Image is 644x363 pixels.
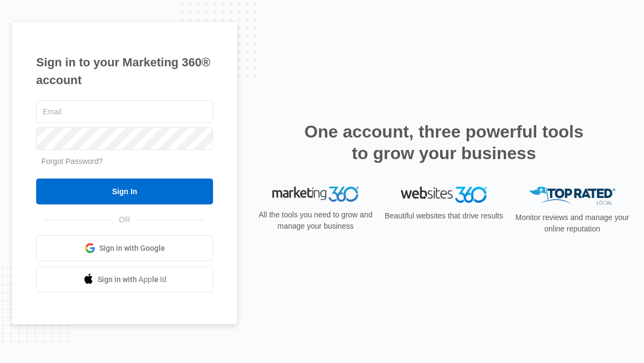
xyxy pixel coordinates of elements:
[112,214,138,225] span: OR
[36,235,213,261] a: Sign in with Google
[301,121,587,164] h2: One account, three powerful tools to grow your business
[36,53,213,89] h1: Sign in to your Marketing 360® account
[255,209,376,232] p: All the tools you need to grow and manage your business
[512,212,633,235] p: Monitor reviews and manage your online reputation
[383,210,504,222] p: Beautiful websites that drive results
[98,274,167,285] span: Sign in with Apple Id
[36,179,213,204] input: Sign In
[42,157,103,166] a: Forgot Password?
[401,187,487,202] img: Websites 360
[36,266,213,292] a: Sign in with Apple Id
[99,243,165,254] span: Sign in with Google
[36,100,213,123] input: Email
[529,187,615,204] img: Top Rated Local
[272,187,359,202] img: Marketing 360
